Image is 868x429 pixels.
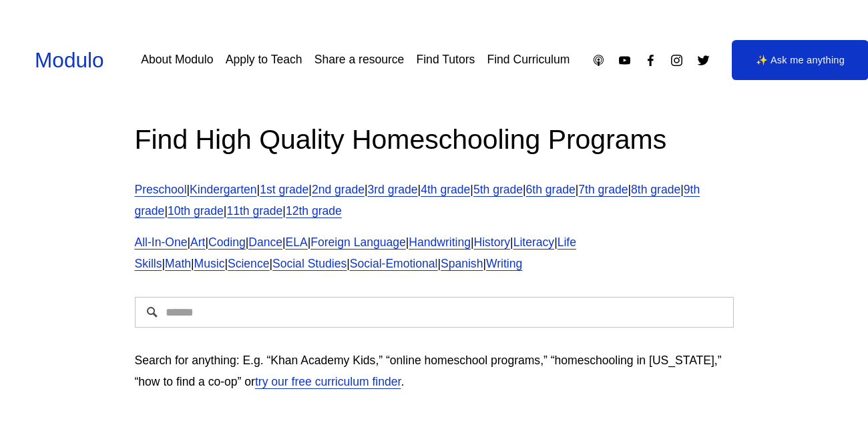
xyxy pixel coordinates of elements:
a: Social-Emotional [350,257,438,270]
a: Spanish [441,257,483,270]
a: All-In-One [135,236,188,249]
a: Preschool [135,183,187,196]
a: About Modulo [141,48,213,71]
a: 8th grade [631,183,680,196]
a: 10th grade [168,204,224,218]
input: Search [135,297,734,328]
a: Coding [208,236,246,249]
a: Facebook [644,53,658,67]
a: Share a resource [314,48,405,71]
a: Art [190,236,205,249]
p: | | | | | | | | | | | | | [135,179,734,222]
a: Literacy [513,236,554,249]
a: 1st grade [260,183,308,196]
a: try our free curriculum finder [255,375,401,388]
a: Math [165,257,191,270]
a: Apple Podcasts [592,53,606,67]
a: Life Skills [135,236,576,270]
a: History [474,236,511,249]
a: Apply to Teach [226,48,302,71]
a: 5th grade [473,183,523,196]
a: Dance [248,236,282,249]
a: 3rd grade [367,183,417,196]
a: 11th grade [226,204,282,218]
a: Handwriting [409,236,471,249]
a: 2nd grade [312,183,365,196]
a: Instagram [670,53,684,67]
a: 4th grade [421,183,470,196]
a: Writing [486,257,522,270]
a: 12th grade [286,204,342,218]
a: Modulo [35,48,104,72]
a: Social Studies [272,257,347,270]
a: Twitter [696,53,710,67]
a: 9th grade [135,183,700,218]
a: YouTube [618,53,632,67]
a: Find Curriculum [487,48,570,71]
a: 7th grade [578,183,628,196]
a: Kindergarten [190,183,256,196]
a: 6th grade [526,183,576,196]
a: Science [228,257,269,270]
h2: Find High Quality Homeschooling Programs [135,122,734,158]
p: | | | | | | | | | | | | | | | | [135,232,734,274]
a: Find Tutors [417,48,475,71]
a: Foreign Language [310,236,405,249]
a: Music [194,257,225,270]
p: Search for anything: E.g. “Khan Academy Kids,” “online homeschool programs,” “homeschooling in [U... [135,350,734,392]
a: ELA [286,236,308,249]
